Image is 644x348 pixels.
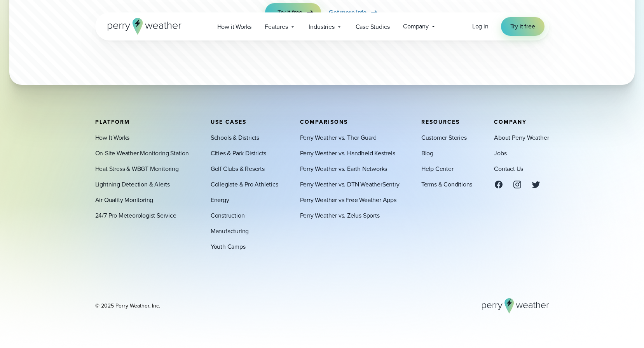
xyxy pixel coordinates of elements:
a: Try it free [501,17,545,36]
span: How it Works [217,22,252,32]
span: Features [265,22,288,32]
a: Perry Weather vs Free Weather Apps [300,195,396,205]
a: Lightning Detection & Alerts [95,180,170,189]
a: 24/7 Pro Meteorologist Service [95,211,176,220]
a: Help Center [421,164,454,174]
a: On-Site Weather Monitoring Station [95,149,189,158]
a: Case Studies [349,19,397,35]
a: Log in [472,22,489,31]
a: Perry Weather vs. Thor Guard [300,133,377,142]
a: Try it free [265,3,321,22]
span: Use Cases [211,118,246,126]
a: Manufacturing [211,227,249,236]
a: About Perry Weather [494,133,549,142]
a: How it Works [211,19,258,35]
span: Get more info [329,8,366,17]
a: Construction [211,211,245,220]
a: Golf Clubs & Resorts [211,164,265,174]
a: Collegiate & Pro Athletics [211,180,278,189]
span: Company [403,22,429,31]
span: Industries [309,22,335,32]
a: Perry Weather vs. Earth Networks [300,164,387,174]
a: Air Quality Monitoring [95,195,154,205]
span: Case Studies [356,22,390,32]
a: Heat Stress & WBGT Monitoring [95,164,179,174]
span: Try it free [277,8,302,17]
a: Customer Stories [421,133,467,142]
div: © 2025 Perry Weather, Inc. [95,302,160,310]
a: Perry Weather vs. Zelus Sports [300,211,380,220]
a: Jobs [494,149,506,158]
span: Platform [95,118,130,126]
a: Get more info [329,3,379,22]
a: Schools & Districts [211,133,259,142]
span: Comparisons [300,118,348,126]
a: Terms & Conditions [421,180,472,189]
a: Cities & Park Districts [211,149,266,158]
span: Company [494,118,527,126]
a: Energy [211,195,229,205]
a: Perry Weather vs. Handheld Kestrels [300,149,395,158]
span: Resources [421,118,460,126]
span: Try it free [510,22,535,31]
a: Contact Us [494,164,523,174]
a: How It Works [95,133,130,142]
a: Youth Camps [211,242,246,251]
a: Perry Weather vs. DTN WeatherSentry [300,180,400,189]
a: Blog [421,149,433,158]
